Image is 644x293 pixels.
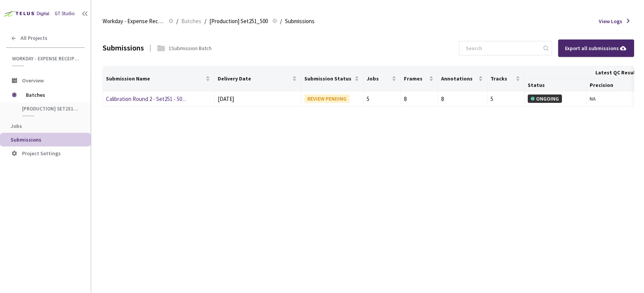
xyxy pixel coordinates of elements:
[301,66,363,91] th: Submission Status
[599,17,622,25] span: View Logs
[176,17,178,26] li: /
[367,95,397,104] div: 5
[169,44,212,52] div: 1 Submission Batch
[304,76,353,82] span: Submission Status
[180,17,203,25] a: Batches
[204,17,206,26] li: /
[461,41,542,55] input: Search
[438,66,488,91] th: Annotations
[209,17,268,26] span: [Production] Set251_500
[285,17,315,26] span: Submissions
[404,76,427,82] span: Frames
[441,76,477,82] span: Annotations
[22,150,61,157] span: Project Settings
[55,10,75,17] div: GT Studio
[103,43,144,54] div: Submissions
[21,35,47,41] span: All Projects
[364,66,401,91] th: Jobs
[404,95,435,104] div: 8
[401,66,438,91] th: Frames
[491,76,514,82] span: Tracks
[218,76,291,82] span: Delivery Date
[525,79,587,91] th: Status
[181,17,201,26] span: Batches
[487,66,525,91] th: Tracks
[491,95,521,104] div: 5
[215,66,302,91] th: Delivery Date
[280,17,282,26] li: /
[103,17,164,26] span: Workday - Expense Receipt Extraction
[11,136,41,143] span: Submissions
[12,55,80,62] span: Workday - Expense Receipt Extraction
[441,95,484,104] div: 8
[22,106,78,112] span: [Production] Set251_500
[367,76,390,82] span: Jobs
[11,123,22,129] span: Jobs
[22,77,44,84] span: Overview
[106,95,207,102] a: Calibration Round 2 - Set251 - 500 - Spanish
[218,95,298,104] div: [DATE]
[26,87,78,102] span: Batches
[565,44,627,52] div: Export all submissions
[528,95,562,103] div: ONGOING
[106,76,204,82] span: Submission Name
[304,95,350,103] div: REVIEW PENDING
[103,66,215,91] th: Submission Name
